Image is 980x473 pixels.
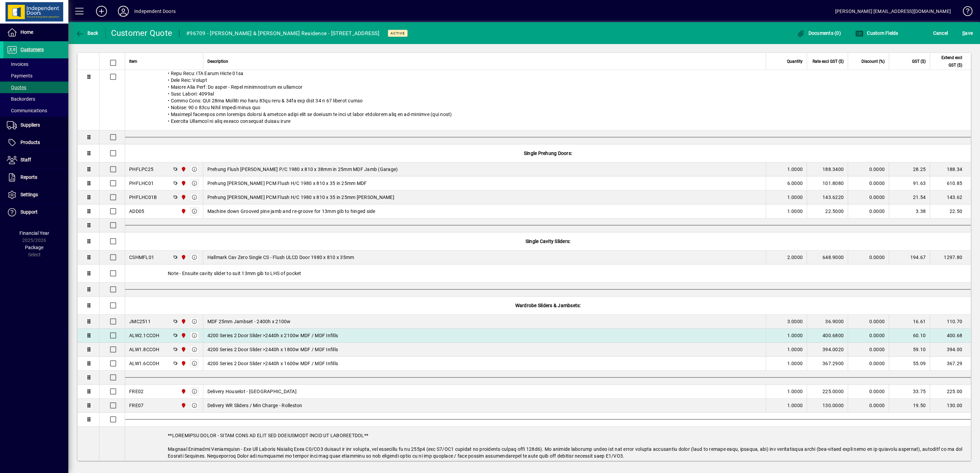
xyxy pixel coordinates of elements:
div: 394.0020 [811,346,844,353]
div: Independent Doors [134,6,176,17]
td: 0.0000 [848,399,889,413]
span: Suppliers [21,122,40,128]
td: 367.29 [930,357,971,371]
div: 22.5000 [811,208,844,215]
span: Item [129,57,137,65]
span: Products [21,140,40,145]
span: 1.0000 [787,388,803,395]
span: Quantity [787,57,803,65]
span: Prehung [PERSON_NAME] PCM Flush H/C 1980 x 810 x 35 in 25mm MDF [207,180,367,187]
span: S [962,30,965,36]
span: Settings [21,192,38,197]
div: ALW2.1CCOH [129,332,160,339]
span: Christchurch [179,332,187,339]
span: Christchurch [179,207,187,215]
span: Christchurch [179,166,187,173]
div: ALW1.6CCOH [129,360,160,367]
div: FRE02 [129,388,144,395]
div: JMC2511 [129,318,151,325]
span: Christchurch [179,346,187,353]
div: 101.8080 [811,180,844,187]
a: Reports [3,169,68,186]
span: Back [76,30,98,36]
a: Quotes [3,82,68,93]
div: 400.6800 [811,332,844,339]
a: Invoices [3,58,68,70]
td: 22.50 [930,204,971,218]
span: Delivery Houselot - [GEOGRAPHIC_DATA] [207,388,297,395]
td: 1297.80 [930,250,971,264]
span: 4200 Series 2 Door Slider >2440h x 2100w MDF / MDF Infills [207,332,338,339]
div: 367.2900 [811,360,844,367]
span: Customers [21,47,44,52]
div: ALW1.8CCOH [129,346,160,353]
span: 1.0000 [787,166,803,173]
td: 143.62 [930,190,971,204]
span: Communications [7,108,47,113]
span: Custom Fields [855,30,898,36]
div: Single Prehung Doors: [125,144,971,162]
div: Wardrobe Sliders & Jambsets: [125,297,971,314]
span: Invoices [7,61,28,67]
td: 400.68 [930,329,971,343]
span: Reports [21,174,37,180]
div: [PERSON_NAME] [EMAIL_ADDRESS][DOMAIN_NAME] [835,6,951,17]
button: Back [74,27,100,39]
span: Staff [21,157,31,162]
div: #96709 - [PERSON_NAME] & [PERSON_NAME] Residence - [STREET_ADDRESS] [186,28,379,39]
span: 1.0000 [787,332,803,339]
a: Backorders [3,93,68,105]
span: 6.0000 [787,180,803,187]
span: Prehung [PERSON_NAME] PCM Flush H/C 1980 x 810 x 35 in 25mm [PERSON_NAME] [207,194,394,201]
td: 225.00 [930,385,971,399]
span: Christchurch [179,180,187,187]
td: 610.85 [930,176,971,190]
div: PHFLPC25 [129,166,153,173]
div: Customer Quote [111,28,173,39]
div: 36.9000 [811,318,844,325]
a: Products [3,134,68,151]
span: Quotes [7,85,26,90]
div: FRE07 [129,402,144,409]
td: 194.67 [889,250,930,264]
div: ADD05 [129,208,144,215]
span: MDF 25mm Jambset - 2400h x 2100w [207,318,291,325]
span: Discount (%) [861,57,885,65]
span: Christchurch [179,318,187,325]
span: Christchurch [179,254,187,261]
span: Cancel [933,28,948,39]
app-page-header-button: Back [68,27,106,39]
span: Hallmark Cav Zero Single CS - Flush ULCD Door 1980 x 810 x 35mm [207,254,354,261]
div: 648.9000 [811,254,844,261]
td: 0.0000 [848,250,889,264]
span: 1.0000 [787,194,803,201]
td: 130.00 [930,399,971,413]
td: 55.09 [889,357,930,371]
div: 225.0000 [811,388,844,395]
span: Rate excl GST ($) [813,57,844,65]
span: Payments [7,73,32,78]
td: 0.0000 [848,385,889,399]
span: Christchurch [179,193,187,201]
a: Support [3,204,68,221]
td: 59.10 [889,343,930,357]
a: Communications [3,105,68,116]
span: Active [391,31,405,35]
span: 4200 Series 2 Door Slider >2440h x 1600w MDF / MDF Infills [207,360,338,367]
span: Financial Year [19,230,49,236]
span: Christchurch [179,360,187,367]
td: 33.75 [889,385,930,399]
div: 143.6220 [811,194,844,201]
span: Backorders [7,96,35,102]
td: 21.54 [889,190,930,204]
button: Add [91,5,112,17]
td: 0.0000 [848,343,889,357]
span: Delivery WR Sliders / Min Charge - Rolleston [207,402,302,409]
td: 0.0000 [848,329,889,343]
span: Extend excl GST ($) [934,54,962,69]
span: Machine down Grooved pine jamb and re-groove for 13mm gib to hinged side [207,208,376,215]
td: 19.50 [889,399,930,413]
div: 130.0000 [811,402,844,409]
span: Prehung Flush [PERSON_NAME] P/C 1980 x 810 x 38mm in 25mm MDF Jamb (Garage) [207,166,398,173]
div: Lorem ips dol sit ametconsect ad elitsed do eiusmodt inc utla etdo magnaaliquae. Adm venia quisno... [125,24,971,130]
